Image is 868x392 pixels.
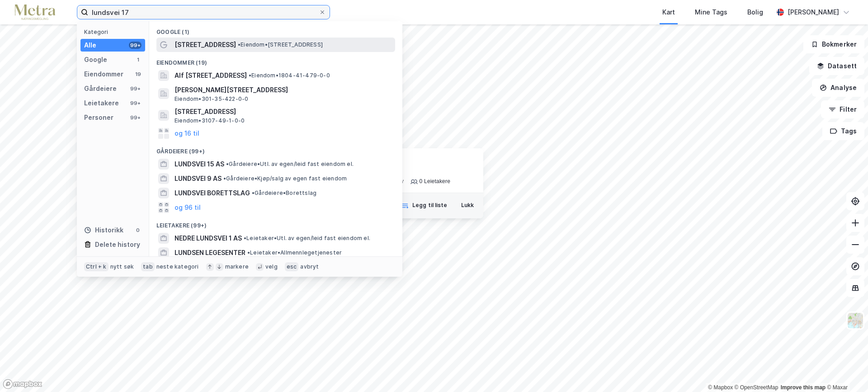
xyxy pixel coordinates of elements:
span: Leietaker • Allmennlegetjenester [247,249,342,256]
span: Leietaker • Utl. av egen/leid fast eiendom el. [244,235,370,242]
div: 19 [134,71,142,78]
div: Historikk [84,225,123,236]
div: Eiendommer (19) [149,52,402,68]
div: avbryt [300,263,319,270]
div: 1 [134,56,142,63]
span: • [244,235,246,241]
button: Legg til liste [396,198,453,213]
div: Leietakere [84,98,119,109]
span: Gårdeiere • Borettslag [252,189,316,197]
div: Google (1) [149,21,402,38]
span: • [247,249,250,256]
span: • [252,189,255,196]
div: Bolig [747,7,763,18]
input: Søk på adresse, matrikkel, gårdeiere, leietakere eller personer [88,5,319,19]
span: Gårdeiere • Kjøp/salg av egen fast eiendom [223,175,347,182]
button: Analyse [812,79,864,97]
span: Gårdeiere • Utl. av egen/leid fast eiendom el. [226,161,354,168]
div: Kategori [84,28,145,35]
img: metra-logo.256734c3b2bbffee19d4.png [14,5,55,20]
a: Mapbox [708,384,733,391]
button: Filter [821,100,864,118]
span: LUNDSVEI BORETTSLAG [175,188,250,198]
button: Datasett [809,57,864,75]
div: 0 [134,227,142,234]
div: Google [84,54,107,65]
iframe: Chat Widget [823,349,868,392]
span: [STREET_ADDRESS] [175,106,392,117]
div: 99+ [129,42,142,49]
div: Delete history [95,239,140,250]
span: • [226,161,229,167]
div: 99+ [129,99,142,107]
div: Kontrollprogram for chat [823,349,868,392]
span: Eiendom • 1804-41-479-0-0 [249,72,330,79]
a: Improve this map [781,384,826,391]
div: markere [225,263,249,270]
button: Tags [822,122,864,140]
span: [STREET_ADDRESS] [175,39,236,50]
div: Alle [84,40,96,51]
button: Bokmerker [803,35,864,53]
div: velg [265,263,278,270]
div: Ctrl + k [84,262,108,271]
a: Mapbox homepage [3,379,42,389]
div: Personer [84,112,113,123]
div: [PERSON_NAME] [788,7,839,18]
span: Alf [STREET_ADDRESS] [175,70,247,81]
div: Mine Tags [695,7,727,18]
span: Eiendom • 301-35-422-0-0 [175,95,248,103]
span: Eiendom • [STREET_ADDRESS] [238,41,323,48]
div: 0 Leietakere [420,178,450,185]
div: esc [285,262,299,271]
span: NEDRE LUNDSVEI 1 AS [175,233,242,244]
span: LUNDSVEI 15 AS [175,159,224,170]
span: LUNDSVEI 9 AS [175,173,222,184]
img: Z [847,312,864,329]
div: neste kategori [156,263,199,270]
div: Kart [662,7,675,18]
div: nytt søk [110,263,134,270]
button: og 16 til [175,128,199,139]
span: [PERSON_NAME][STREET_ADDRESS] [175,85,392,95]
div: Gårdeiere (99+) [149,141,402,157]
span: • [249,72,251,79]
div: Gårdeiere [84,83,117,94]
div: 99+ [129,85,142,92]
a: OpenStreetMap [735,384,778,391]
span: LUNDSEN LEGESENTER [175,247,245,258]
div: Eiendommer [84,69,123,80]
span: • [238,41,241,48]
span: Eiendom • 3107-49-1-0-0 [175,117,245,124]
div: 99+ [129,114,142,121]
div: tab [141,262,155,271]
button: og 96 til [175,202,201,213]
span: • [223,175,226,182]
button: Lukk [455,198,480,213]
div: Leietakere (99+) [149,215,402,231]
